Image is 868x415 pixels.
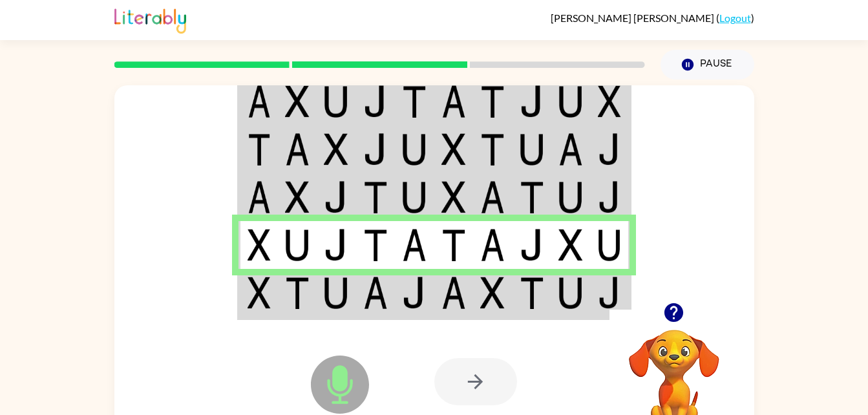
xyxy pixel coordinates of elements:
[661,50,754,80] button: Pause
[558,229,583,261] img: x
[480,85,505,118] img: t
[480,229,505,261] img: a
[520,229,544,261] img: j
[324,133,348,165] img: x
[402,229,427,261] img: a
[558,277,583,309] img: u
[441,277,466,309] img: a
[402,181,427,213] img: u
[558,133,583,165] img: a
[402,85,427,118] img: t
[363,85,388,118] img: j
[558,181,583,213] img: u
[363,277,388,309] img: a
[551,12,754,24] div: ( )
[363,229,388,261] img: t
[324,229,348,261] img: j
[285,181,310,213] img: x
[402,133,427,165] img: u
[324,277,348,309] img: u
[558,85,583,118] img: u
[520,85,544,118] img: j
[598,277,621,309] img: j
[324,85,348,118] img: u
[441,133,466,165] img: x
[520,181,544,213] img: t
[248,229,271,261] img: x
[520,133,544,165] img: u
[248,181,271,213] img: a
[598,229,621,261] img: u
[598,181,621,213] img: j
[441,181,466,213] img: x
[598,85,621,118] img: x
[520,277,544,309] img: t
[480,277,505,309] img: x
[285,229,310,261] img: u
[248,277,271,309] img: x
[114,5,186,34] img: Literably
[480,133,505,165] img: t
[598,133,621,165] img: j
[285,133,310,165] img: a
[441,229,466,261] img: t
[719,12,751,24] a: Logout
[551,12,716,24] span: [PERSON_NAME] [PERSON_NAME]
[285,85,310,118] img: x
[480,181,505,213] img: a
[324,181,348,213] img: j
[441,85,466,118] img: a
[363,133,388,165] img: j
[248,133,271,165] img: t
[402,277,427,309] img: j
[248,85,271,118] img: a
[285,277,310,309] img: t
[363,181,388,213] img: t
